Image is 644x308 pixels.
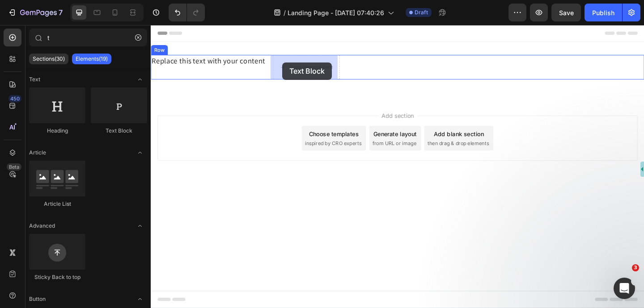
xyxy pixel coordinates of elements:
div: Publish [592,8,614,17]
div: Undo/Redo [169,4,205,21]
div: 450 [8,95,21,102]
div: Beta [7,163,21,171]
button: Save [551,4,581,21]
iframe: Intercom live chat [614,278,635,299]
p: 7 [59,7,63,18]
div: Article List [29,200,85,208]
span: Draft [415,8,428,17]
span: Text [29,75,40,83]
span: Save [559,9,574,17]
button: 7 [4,4,67,21]
div: Heading [29,127,85,135]
input: Search Sections & Elements [29,29,147,46]
span: 3 [632,264,639,271]
span: Article [29,149,46,157]
div: Sticky Back to top [29,273,85,281]
iframe: Design area [151,25,644,308]
span: Toggle open [133,146,147,160]
button: Publish [585,4,622,21]
span: Landing Page - [DATE] 07:40:26 [288,8,384,17]
span: Advanced [29,222,55,230]
div: Text Block [91,127,147,135]
p: Sections(30) [33,55,65,62]
span: Toggle open [133,72,147,87]
p: Elements(19) [76,55,108,62]
span: Button [29,295,46,303]
span: Toggle open [133,292,147,306]
span: / [284,8,286,17]
span: Toggle open [133,219,147,233]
